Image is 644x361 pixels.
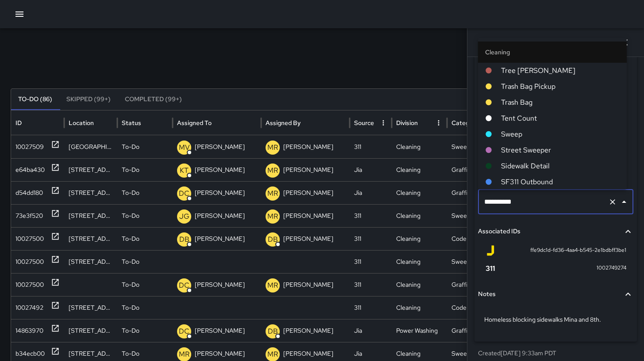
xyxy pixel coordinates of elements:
div: Graffiti [447,181,502,204]
span: Trash Bag [501,97,620,108]
div: Jia [350,158,392,181]
div: d54dd180 [15,182,43,204]
p: To-Do [122,205,139,227]
p: To-Do [122,182,139,204]
p: DC [179,280,189,291]
div: 524 Natoma Street [64,135,117,158]
button: Completed (99+) [118,89,189,110]
span: Sweep [501,129,620,140]
div: 14863970 [15,319,43,342]
span: Street Sweeper [501,145,620,156]
div: Sweep [447,250,502,273]
p: [PERSON_NAME] [195,274,245,296]
div: Division [396,119,418,127]
p: DC [179,188,189,199]
span: Tree [PERSON_NAME] [501,65,620,76]
div: 10027509 [15,136,44,158]
span: Trash Bag Pickup [501,81,620,92]
div: Cleaning [392,296,447,319]
p: [PERSON_NAME] [195,159,245,181]
div: 311 [350,273,392,296]
div: Power Washing [392,319,447,342]
div: Graffiti - PW [447,319,502,342]
div: 1516 Folsom Street [64,250,117,273]
p: [PERSON_NAME] [195,228,245,250]
li: Cleaning [478,42,627,63]
div: 683 Minna Street [64,296,117,319]
span: Tent Count [501,113,620,124]
div: 10027500 [15,228,44,250]
div: Category [451,119,478,127]
div: Code Brown [447,296,502,319]
div: Cleaning [392,135,447,158]
p: DB [268,326,278,337]
p: To-Do [122,159,139,181]
p: DC [179,326,189,337]
p: MV [179,142,190,153]
p: DB [179,234,189,245]
p: MR [267,188,278,199]
p: KT [180,165,189,176]
span: Sidewalk Detail [501,161,620,171]
p: DB [268,234,278,245]
p: [PERSON_NAME] [283,159,333,181]
div: 121-149 Division Street [64,204,117,227]
div: 679 Clementina Street [64,158,117,181]
button: Source column menu [377,117,389,129]
div: Code Brown [447,227,502,250]
div: Jia [350,181,392,204]
p: MR [267,142,278,153]
div: Source [354,119,374,127]
p: MR [179,349,189,360]
div: 311 [350,296,392,319]
div: 1123 Folsom Street [64,227,117,250]
div: Sweep [447,204,502,227]
div: 73e3f520 [15,205,43,227]
p: [PERSON_NAME] [283,319,333,342]
p: [PERSON_NAME] [283,136,333,158]
button: Skipped (99+) [59,89,118,110]
div: Cleaning [392,204,447,227]
p: [PERSON_NAME] [283,182,333,204]
p: To-Do [122,319,139,342]
button: Division column menu [432,117,445,129]
p: [PERSON_NAME] [283,274,333,296]
div: 660 Clementina Street [64,181,117,204]
p: To-Do [122,136,139,158]
p: MR [267,211,278,222]
p: [PERSON_NAME] [283,228,333,250]
p: To-Do [122,274,139,296]
div: Sweep [447,135,502,158]
p: MR [267,280,278,291]
div: Jia [350,319,392,342]
div: Cleaning [392,158,447,181]
div: 10027500 [15,274,44,296]
div: Cleaning [392,250,447,273]
div: ID [15,119,22,127]
div: Assigned To [177,119,212,127]
div: Cleaning [392,273,447,296]
p: MR [267,165,278,176]
div: 311 [350,250,392,273]
div: 311 [350,227,392,250]
p: [PERSON_NAME] [195,319,245,342]
p: To-Do [122,228,139,250]
div: 311 [350,135,392,158]
p: To-Do [122,251,139,273]
div: Graffiti [447,273,502,296]
p: [PERSON_NAME] [195,205,245,227]
div: 10027492 [15,296,43,319]
span: SF311 Outbound [501,177,620,187]
div: Location [69,119,94,127]
div: 311 [350,204,392,227]
div: 10027500 [15,251,44,273]
div: Assigned By [266,119,301,127]
button: To-Do (86) [11,89,59,110]
p: [PERSON_NAME] [195,136,245,158]
p: To-Do [122,296,139,319]
p: MR [267,349,278,360]
div: e64ba430 [15,159,45,181]
p: [PERSON_NAME] [283,205,333,227]
div: Cleaning [392,227,447,250]
div: Status [122,119,141,127]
